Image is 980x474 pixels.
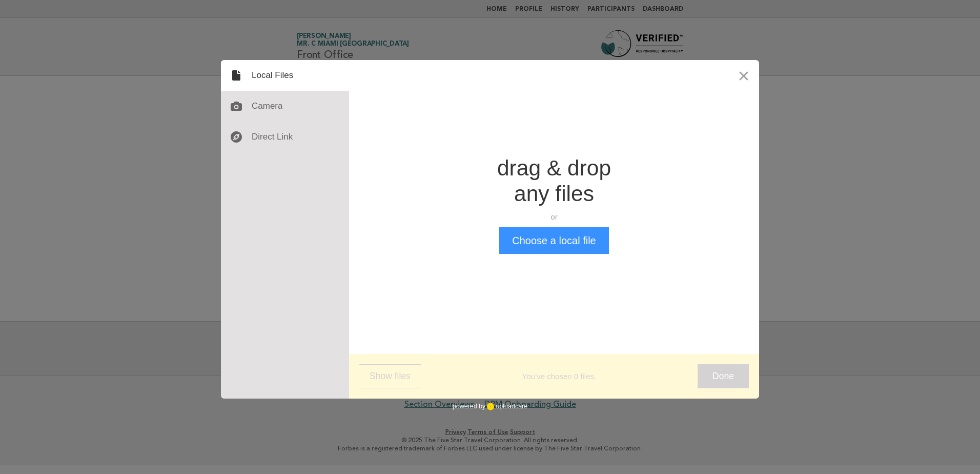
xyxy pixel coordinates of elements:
button: Done [698,364,749,388]
a: uploadcare [485,403,527,410]
div: drag & drop any files [497,155,611,207]
div: Local Files [221,60,349,91]
div: You’ve chosen 0 files. [421,371,698,382]
div: or [497,212,611,222]
div: Direct Link [221,122,349,152]
button: Close [728,60,759,91]
div: powered by [453,399,527,414]
button: Show files [359,364,421,388]
div: Camera [221,91,349,122]
button: Choose a local file [499,227,608,254]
